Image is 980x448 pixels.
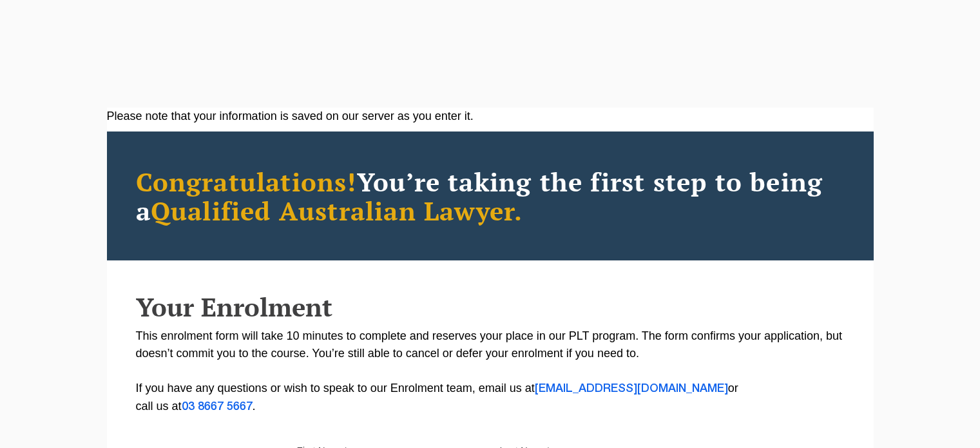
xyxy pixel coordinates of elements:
[136,327,845,416] p: This enrolment form will take 10 minutes to complete and reserves your place in our PLT program. ...
[136,164,357,199] span: Congratulations!
[151,193,523,228] span: Qualified Australian Lawyer.
[136,293,845,321] h2: Your Enrolment
[535,384,728,394] a: [EMAIL_ADDRESS][DOMAIN_NAME]
[136,167,845,225] h2: You’re taking the first step to being a
[182,402,253,412] a: 03 8667 5667
[107,108,874,125] div: Please note that your information is saved on our server as you enter it.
